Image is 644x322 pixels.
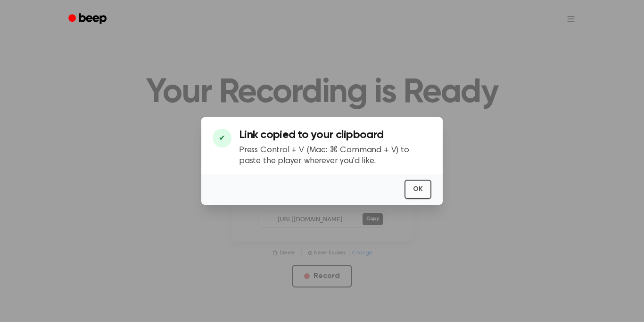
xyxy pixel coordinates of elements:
p: Press Control + V (Mac: ⌘ Command + V) to paste the player wherever you'd like. [239,145,431,166]
button: OK [405,180,431,199]
a: Beep [62,10,115,28]
div: ✔ [213,129,231,148]
h3: Link copied to your clipboard [239,129,431,141]
button: Open menu [560,8,582,30]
